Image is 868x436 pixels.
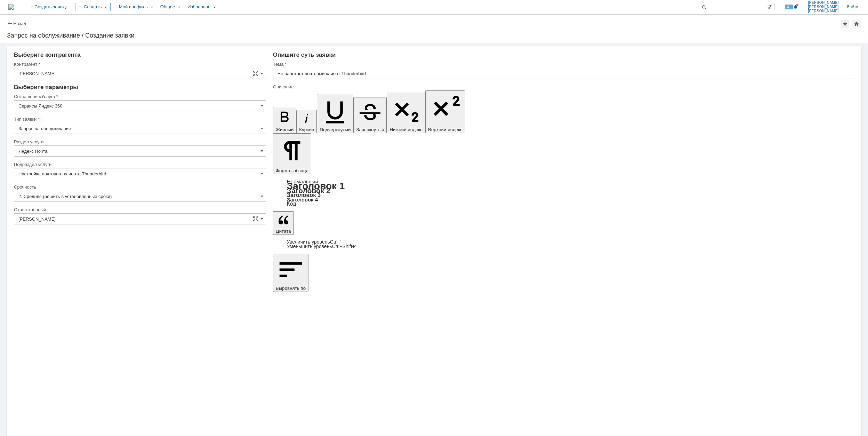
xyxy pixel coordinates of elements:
[14,62,265,66] div: Контрагент
[287,197,318,203] a: Заголовок 4
[273,179,854,206] div: Формат абзаца
[8,4,14,10] a: Перейти на домашнюю страницу
[299,127,314,132] span: Курсив
[287,244,356,249] a: Decrease
[353,97,387,133] button: Зачеркнутый
[296,110,317,133] button: Курсив
[332,244,356,249] span: Ctrl+Shift+'
[276,127,294,132] span: Жирный
[287,239,341,245] a: Increase
[287,187,330,195] a: Заголовок 2
[287,201,296,207] a: Код
[767,3,774,10] span: Расширенный поиск
[330,239,341,245] span: Ctrl+'
[273,85,853,89] div: Описание
[8,4,14,10] img: logo
[14,51,81,58] span: Выберите контрагента
[317,94,353,133] button: Подчеркнутый
[287,181,345,191] a: Заголовок 1
[808,9,839,13] span: [PERSON_NAME]
[75,3,111,11] div: Создать
[276,168,308,173] span: Формат абзаца
[253,216,258,222] span: Сложная форма
[287,179,318,184] a: Нормальный
[320,127,351,132] span: Подчеркнутый
[273,133,311,174] button: Формат абзаца
[14,94,265,99] div: Соглашение/Услуга
[389,127,423,132] span: Нижний индекс
[841,19,849,28] div: Добавить в избранное
[808,1,839,5] span: [PERSON_NAME]
[7,32,861,39] div: Запрос на обслуживание / Создание заявки
[273,240,854,249] div: Цитата
[808,5,839,9] span: [PERSON_NAME]
[276,286,306,291] span: Выровнять по
[14,207,265,212] div: Ответственный
[253,71,258,76] span: Сложная форма
[276,229,291,234] span: Цитата
[273,254,308,292] button: Выровнять по
[273,211,294,235] button: Цитата
[425,90,465,133] button: Верхний индекс
[356,127,384,132] span: Зачеркнутый
[387,92,425,133] button: Нижний индекс
[14,84,78,90] span: Выберите параметры
[13,21,26,26] a: Назад
[428,127,463,132] span: Верхний индекс
[273,107,297,133] button: Жирный
[273,62,853,66] div: Тема
[273,51,336,58] span: Опишите суть заявки
[287,192,321,198] a: Заголовок 3
[14,162,265,167] div: Подраздел услуги
[14,185,265,189] div: Срочность
[14,117,265,121] div: Тип заявки
[785,5,793,9] span: 41
[852,19,861,28] div: Сделать домашней страницей
[14,140,265,144] div: Раздел услуги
